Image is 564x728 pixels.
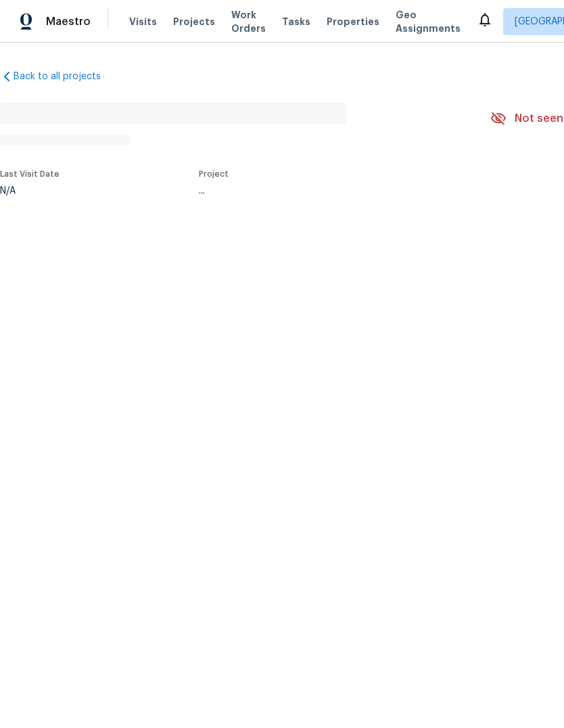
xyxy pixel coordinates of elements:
[231,8,266,35] span: Work Orders
[46,15,91,28] span: Maestro
[199,186,459,196] div: ...
[199,170,229,178] span: Project
[282,17,310,26] span: Tasks
[396,8,461,35] span: Geo Assignments
[129,15,157,28] span: Visits
[173,15,215,28] span: Projects
[327,15,379,28] span: Properties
